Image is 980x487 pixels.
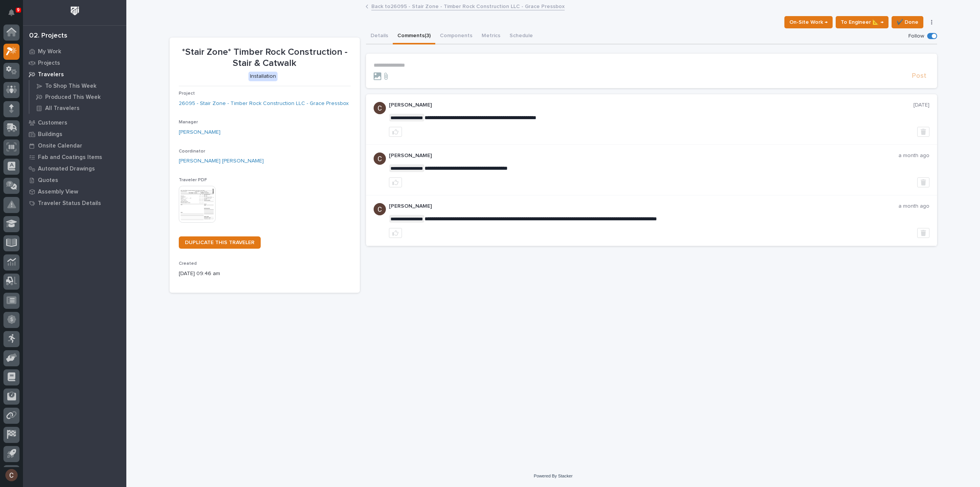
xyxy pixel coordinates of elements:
[917,177,929,187] button: Delete post
[38,131,62,138] p: Buildings
[29,103,126,113] a: All Travelers
[45,105,80,112] p: All Travelers
[179,47,351,69] p: *Stair Zone* Timber Rock Construction - Stair & Catwalk
[38,71,64,78] p: Travelers
[68,4,82,18] img: Workspace Logo
[505,28,537,44] button: Schedule
[374,152,386,165] img: AGNmyxaji213nCK4JzPdPN3H3CMBhXDSA2tJ_sy3UIa5=s96-c
[23,57,126,69] a: Projects
[23,46,126,57] a: My Work
[836,16,889,28] button: To Engineer 📐 →
[917,228,929,238] button: Delete post
[179,236,261,249] a: DUPLICATE THIS TRAVELER
[38,120,67,126] p: Customers
[248,72,278,81] div: Installation
[38,189,78,195] p: Assembly View
[389,152,898,159] p: [PERSON_NAME]
[17,7,20,13] p: 9
[898,152,929,159] p: a month ago
[23,163,126,174] a: Automated Drawings
[912,72,926,80] span: Post
[898,203,929,210] p: a month ago
[38,200,101,207] p: Traveler Status Details
[185,240,255,245] span: DUPLICATE THIS TRAVELER
[38,48,61,55] p: My Work
[909,72,929,80] button: Post
[23,140,126,151] a: Onsite Calendar
[393,28,435,44] button: Comments (3)
[179,270,351,278] p: [DATE] 09:46 am
[389,228,402,238] button: like this post
[534,474,572,478] a: Powered By Stacker
[389,127,402,137] button: like this post
[179,261,197,266] span: Created
[179,128,220,136] a: [PERSON_NAME]
[23,128,126,140] a: Buildings
[23,69,126,80] a: Travelers
[23,174,126,186] a: Quotes
[908,33,924,39] p: Follow
[179,100,349,108] a: 26095 - Stair Zone - Timber Rock Construction LLC - Grace Pressbox
[789,18,828,27] span: On-Site Work →
[38,154,102,161] p: Fab and Coatings Items
[3,467,20,483] button: users-avatar
[10,9,20,21] div: Notifications9
[897,18,918,27] span: ✔️ Done
[45,83,96,90] p: To Shop This Week
[29,92,126,102] a: Produced This Week
[23,186,126,197] a: Assembly View
[29,32,67,40] div: 02. Projects
[374,203,386,215] img: AGNmyxaji213nCK4JzPdPN3H3CMBhXDSA2tJ_sy3UIa5=s96-c
[3,5,20,21] button: Notifications
[366,28,393,44] button: Details
[38,143,82,149] p: Onsite Calendar
[913,102,929,108] p: [DATE]
[38,60,60,67] p: Projects
[389,102,913,108] p: [PERSON_NAME]
[23,117,126,128] a: Customers
[45,94,101,101] p: Produced This Week
[179,157,264,165] a: [PERSON_NAME] [PERSON_NAME]
[784,16,833,28] button: On-Site Work →
[389,203,898,210] p: [PERSON_NAME]
[23,197,126,209] a: Traveler Status Details
[374,102,386,114] img: AGNmyxaji213nCK4JzPdPN3H3CMBhXDSA2tJ_sy3UIa5=s96-c
[179,149,205,154] span: Coordinator
[371,2,565,10] a: Back to26095 - Stair Zone - Timber Rock Construction LLC - Grace Pressbox
[179,120,198,125] span: Manager
[435,28,477,44] button: Components
[841,18,884,27] span: To Engineer 📐 →
[23,151,126,163] a: Fab and Coatings Items
[389,177,402,187] button: like this post
[38,166,95,172] p: Automated Drawings
[179,91,195,96] span: Project
[29,80,126,91] a: To Shop This Week
[477,28,505,44] button: Metrics
[179,178,207,182] span: Traveler PDF
[892,16,923,28] button: ✔️ Done
[917,127,929,137] button: Delete post
[38,177,58,184] p: Quotes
